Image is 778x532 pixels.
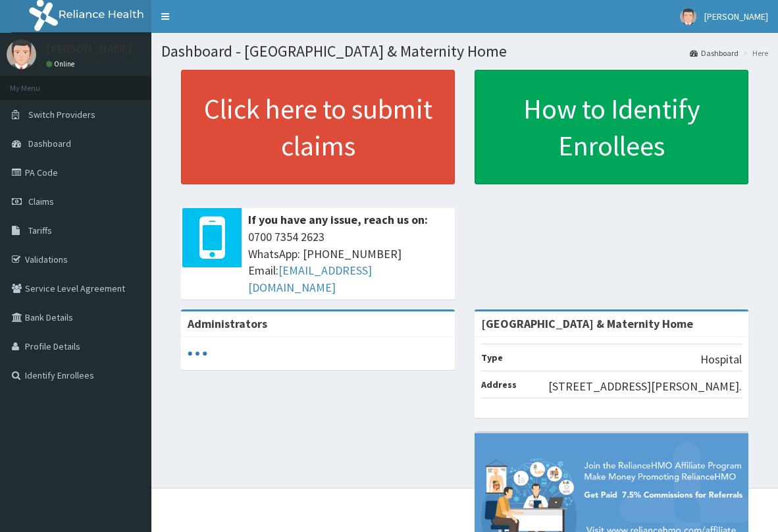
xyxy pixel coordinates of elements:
b: Type [481,352,503,363]
b: Administrators [188,316,267,331]
p: Hospital [700,351,742,368]
span: Claims [28,196,54,207]
a: [EMAIL_ADDRESS][DOMAIN_NAME] [248,263,372,295]
span: Tariffs [28,225,52,236]
span: 0700 7354 2623 WhatsApp: [PHONE_NUMBER] Email: [248,228,448,296]
a: How to Identify Enrollees [475,70,748,184]
img: User Image [680,9,696,25]
h1: Dashboard - [GEOGRAPHIC_DATA] & Maternity Home [161,43,768,60]
img: User Image [7,40,36,69]
a: Online [46,59,78,68]
a: Click here to submit claims [181,70,455,184]
p: [PERSON_NAME] [46,43,132,55]
strong: [GEOGRAPHIC_DATA] & Maternity Home [481,316,693,331]
li: Here [740,47,768,59]
b: If you have any issue, reach us on: [248,212,428,227]
span: Switch Providers [28,109,95,120]
p: [STREET_ADDRESS][PERSON_NAME]. [548,378,742,395]
span: [PERSON_NAME] [704,11,768,22]
a: Dashboard [690,47,739,59]
span: Dashboard [28,138,71,149]
b: Address [481,379,517,390]
svg: audio-loading [188,344,207,363]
